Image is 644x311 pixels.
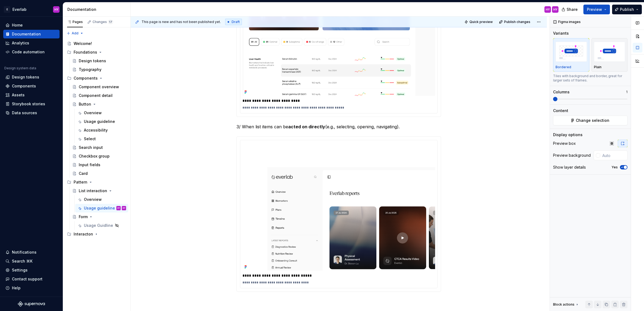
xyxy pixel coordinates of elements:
[4,66,36,70] div: Design system data
[79,102,91,107] div: Button
[504,20,530,24] span: Publish changes
[84,205,115,211] div: Usage guideline
[123,205,125,211] div: HY
[469,20,493,24] span: Quick preview
[553,141,576,146] div: Preview box
[576,118,609,123] span: Change selection
[70,100,128,109] a: Button
[12,74,39,80] div: Design tokens
[497,18,533,26] button: Publish changes
[553,165,586,170] div: Show layer details
[583,5,610,14] button: Preview
[3,82,60,90] a: Components
[74,50,97,55] div: Foundations
[74,41,92,46] div: Welcome!
[587,7,602,12] span: Preview
[232,20,240,24] span: Draft
[84,119,115,124] div: Usage guideline
[3,100,60,108] a: Storybook stories
[65,74,128,83] div: Components
[70,83,128,91] a: Component overview
[3,257,60,266] button: Search ⌘K
[12,31,41,37] div: Documentation
[3,91,60,99] a: Assets
[117,205,120,211] div: HY
[3,30,60,38] a: Documentation
[1,4,62,15] button: EEverlabHY
[12,83,36,89] div: Components
[84,127,108,133] div: Accessibility
[70,169,128,178] a: Card
[556,42,587,61] img: placeholder
[75,204,128,212] a: Usage guidelineHYHY
[12,40,29,46] div: Analytics
[463,18,495,26] button: Quick preview
[84,136,96,142] div: Select
[3,266,60,274] a: Settings
[553,108,568,113] div: Content
[70,186,128,195] a: List interaction
[79,162,100,168] div: Input fields
[567,7,578,12] span: Share
[79,188,107,194] div: List interaction
[12,22,23,28] div: Home
[142,20,221,24] span: This page is new and has not been published yet.
[70,161,128,169] a: Input fields
[12,258,32,264] div: Search ⌘K
[70,57,128,65] a: Design tokens
[79,67,101,72] div: Typography
[79,171,88,176] div: Card
[75,109,128,117] a: Overview
[626,90,627,94] p: 1
[75,221,128,230] a: Usage Guidline
[65,48,128,57] div: Foundations
[79,84,119,90] div: Component overview
[546,7,550,12] div: HY
[612,165,618,169] label: Yes
[65,178,128,186] div: Pattern
[559,5,581,14] button: Share
[553,38,589,72] button: placeholderBordered
[70,65,128,74] a: Typography
[553,7,557,12] div: HY
[67,20,83,24] div: Pages
[79,145,103,150] div: Search input
[79,153,110,159] div: Checkbox group
[12,49,45,55] div: Code automation
[65,30,85,37] button: Add
[72,31,78,35] span: Add
[3,109,60,117] a: Data sources
[84,197,102,202] div: Overview
[108,20,113,24] span: 17
[612,5,642,14] button: Publish
[74,76,98,81] div: Components
[12,285,21,291] div: Help
[75,117,128,126] a: Usage guideline
[75,135,128,143] a: Select
[592,38,628,72] button: placeholderPlain
[553,301,579,308] div: Block actions
[553,153,591,158] div: Preview background
[84,110,102,116] div: Overview
[75,126,128,135] a: Accessibility
[79,58,106,64] div: Design tokens
[600,150,627,160] input: Auto
[74,179,87,185] div: Pattern
[75,195,128,204] a: Overview
[288,124,325,129] strong: acted on directly
[70,91,128,100] a: Component detail
[18,301,45,307] svg: Supernova Logo
[84,223,113,228] div: Usage Guidline
[3,21,60,30] a: Home
[54,7,58,12] div: HY
[12,7,27,12] div: Everlab
[70,152,128,161] a: Checkbox group
[3,284,60,292] button: Help
[93,20,113,24] div: Changes
[553,89,570,95] div: Columns
[3,275,60,283] button: Contact support
[65,39,128,238] div: Page tree
[556,65,571,69] p: Bordered
[553,74,627,83] div: Tiles with background and border, great for larger sets of frames.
